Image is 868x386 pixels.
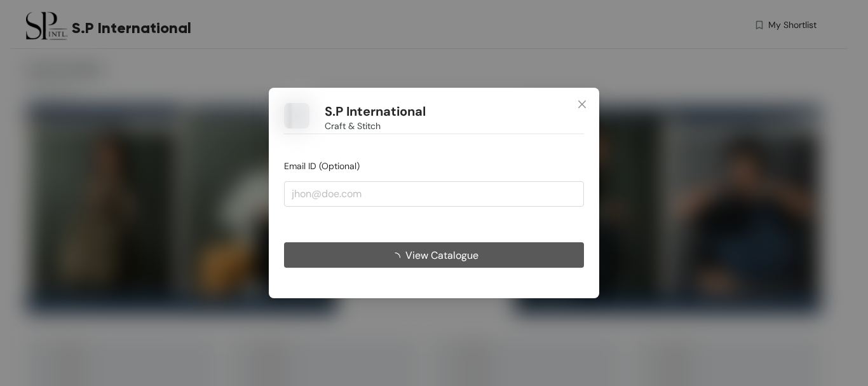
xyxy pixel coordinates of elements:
span: Email ID (Optional) [284,160,360,172]
img: Buyer Portal [284,103,309,128]
span: loading [390,252,405,262]
span: Craft & Stitch [325,119,381,133]
span: close [577,99,587,109]
h1: S.P International [325,104,426,120]
span: View Catalogue [405,247,478,263]
button: View Catalogue [284,242,584,268]
button: Close [565,88,599,122]
input: jhon@doe.com [284,181,584,207]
